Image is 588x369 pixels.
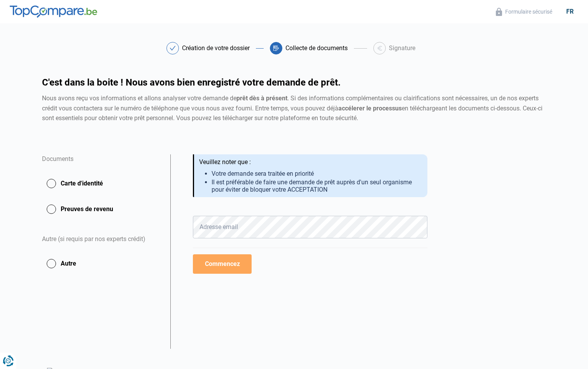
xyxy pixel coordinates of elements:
strong: accélerer le processus [338,105,402,112]
button: Carte d'identité [42,174,161,193]
div: Documents [42,154,161,174]
h1: C'est dans la boite ! Nous avons bien enregistré votre demande de prêt. [42,78,546,87]
div: Nous avons reçu vos informations et allons analyser votre demande de . Si des informations complé... [42,93,546,123]
div: fr [562,8,578,15]
button: Formulaire sécurisé [493,7,555,16]
li: Votre demande sera traitée en priorité [212,170,421,177]
div: Veuillez noter que : [199,158,421,166]
li: Il est préférable de faire une demande de prêt auprès d'un seul organisme pour éviter de bloquer ... [212,178,421,193]
button: Commencez [193,254,252,274]
div: Collecte de documents [285,45,348,51]
button: Autre [42,254,161,273]
div: Signature [389,45,415,51]
div: Autre (si requis par nos experts crédit) [42,225,161,254]
strong: prêt dès à présent [236,94,287,102]
button: Preuves de revenu [42,199,161,219]
img: TopCompare.be [10,5,97,18]
div: Création de votre dossier [182,45,250,51]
